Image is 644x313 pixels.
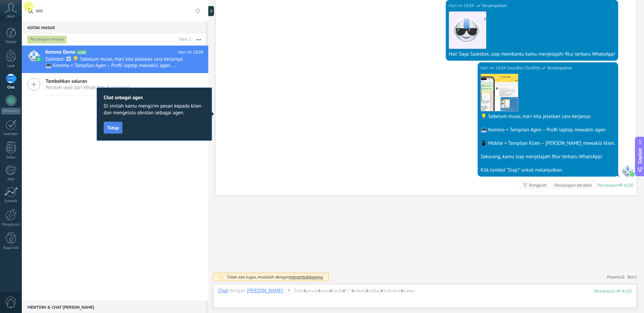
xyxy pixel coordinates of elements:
[22,21,206,34] div: Kotak masuk
[22,301,206,313] div: Mention & Chat [PERSON_NAME]
[637,148,643,164] span: Copilot
[283,288,284,294] span: :
[1,132,21,136] div: Kalender
[45,49,75,56] span: Kommo Demo
[178,49,203,56] span: Hari ini 18:04
[449,12,486,49] img: 183.png
[229,288,246,294] span: dengan
[1,177,21,182] div: Mail
[176,36,192,43] div: Total: 1
[554,182,592,188] div: Percakapan berakhir
[630,172,635,177] img: waba.svg
[22,46,208,73] a: Kommo Demo A100 Hari ini 18:04 Salesbot: 🖼 💡 Sebelum mulai, mari kita jelaskan cara kerjanya: 💻 K...
[529,182,547,188] div: Rangkum
[289,274,323,280] span: menambahkannya
[104,95,205,101] h2: Chat sebagai agen
[1,199,21,203] div: Statistik
[192,34,206,46] button: Lebih lanjut
[1,108,20,114] div: WhatsApp
[622,274,624,280] span: 0
[449,51,615,58] div: Hai! Saya Salesbot, siap membantu kamu menjelajahi fitur terbaru WhatsApp!
[247,288,283,294] div: Stephanie
[622,165,634,177] span: SalesBot
[1,40,21,44] div: Dasbor
[104,103,205,116] span: Di sinilah kamu mengirim pesan kepada klien dan mengelola obrolan sebagai agen.
[547,65,572,71] span: Tersampaikan
[607,274,624,280] a: Peserta:0
[45,56,191,69] span: Salesbot: 🖼 💡 Sebelum mulai, mari kita jelaskan cara kerjanya: 💻 Kommo = Tampilan Agen – Profil l...
[28,36,67,44] div: Percakapan terbuka
[619,182,634,188] div: № A100
[481,167,615,174] div: Klik tombol "Siap!" untuk melanjutkan.
[635,274,637,280] span: 1
[597,182,618,188] div: Percakapan
[207,6,214,16] div: Tampilkan
[104,122,122,134] button: Tutup
[507,65,540,71] span: SalesBot (TestBot)
[481,153,615,160] div: Sekarang, kamu siap menjelajahi fitur terbaru WhatsApp!
[594,288,632,294] div: 100
[46,84,129,91] span: Peroleh lead dari WhatsApp & lainnya!
[481,140,615,147] div: 📱 Mobile = Tampilan Klien – [PERSON_NAME] mewakili klien.
[77,50,87,54] span: A100
[1,64,21,68] div: Lead
[1,155,21,160] div: Daftar
[107,125,119,130] span: Tutup
[1,223,21,227] div: Pengaturan
[1,85,21,90] div: Chat
[36,57,41,62] img: waba.svg
[1,246,21,250] div: Pusat Info
[227,274,323,280] div: Tidak ada tugas, mulailah dengan
[628,274,637,280] span: Bot:
[46,78,129,84] span: Tambahkan saluran
[7,14,15,19] span: Akun
[481,65,507,71] div: Hari ini 18:04
[481,127,615,133] div: 💻 Kommo = Tampilan Agen – Profil laptop mewakili agen.
[481,74,518,111] img: ace6bc11-3e87-4ba8-9c35-8eb330194dda
[481,113,615,120] div: 💡 Sebelum mulai, mari kita jelaskan cara kerjanya:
